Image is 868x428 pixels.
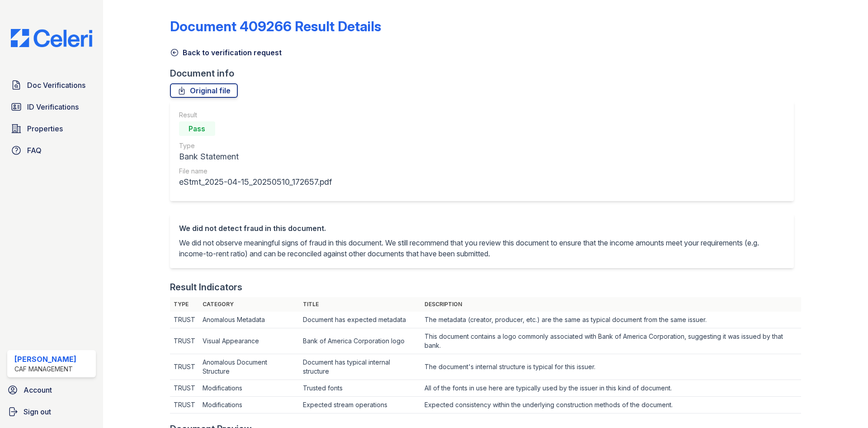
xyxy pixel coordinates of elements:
td: Trusted fonts [299,380,421,397]
td: TRUST [170,380,199,397]
th: Title [299,297,421,312]
td: Bank of America Corporation logo [299,328,421,354]
th: Description [421,297,801,312]
div: Type [179,141,332,150]
a: Account [4,381,99,399]
div: File name [179,167,332,176]
td: TRUST [170,354,199,380]
a: Document 409266 Result Details [170,18,381,34]
a: Sign out [4,403,99,421]
td: TRUST [170,397,199,414]
a: Doc Verifications [7,76,96,94]
span: Sign out [24,406,51,417]
p: We did not observe meaningful signs of fraud in this document. We still recommend that you review... [179,237,785,259]
td: All of the fonts in use here are typically used by the issuer in this kind of document. [421,380,801,397]
td: Document has expected metadata [299,312,421,328]
td: Document has typical internal structure [299,354,421,380]
a: Properties [7,120,96,138]
td: The metadata (creator, producer, etc.) are the same as typical document from the same issuer. [421,312,801,328]
td: Expected stream operations [299,397,421,414]
td: Modifications [199,397,299,414]
td: This document contains a logo commonly associated with Bank of America Corporation, suggesting it... [421,328,801,354]
th: Category [199,297,299,312]
td: Anomalous Metadata [199,312,299,328]
div: CAF Management [14,365,76,374]
div: We did not detect fraud in this document. [179,223,785,234]
div: Result Indicators [170,281,242,293]
div: Result [179,111,332,120]
a: ID Verifications [7,98,96,116]
div: Bank Statement [179,150,332,163]
td: Expected consistency within the underlying construction methods of the document. [421,397,801,414]
span: FAQ [27,145,42,156]
span: ID Verifications [27,101,79,112]
a: Back to verification request [170,47,282,58]
td: Visual Appearance [199,328,299,354]
div: Document info [170,67,801,80]
td: TRUST [170,328,199,354]
img: CE_Logo_Blue-a8612792a0a2168367f1c8372b55b34899dd931a85d93a1a3d3e32e68fde9ad4.png [4,29,99,47]
a: FAQ [7,141,96,159]
span: Account [24,385,52,395]
td: Anomalous Document Structure [199,354,299,380]
div: [PERSON_NAME] [14,354,76,365]
span: Doc Verifications [27,80,85,91]
div: eStmt_2025-04-15_20250510_172657.pdf [179,176,332,188]
th: Type [170,297,199,312]
div: Pass [179,121,215,136]
td: The document's internal structure is typical for this issuer. [421,354,801,380]
td: Modifications [199,380,299,397]
td: TRUST [170,312,199,328]
span: Properties [27,123,63,134]
a: Original file [170,83,238,98]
